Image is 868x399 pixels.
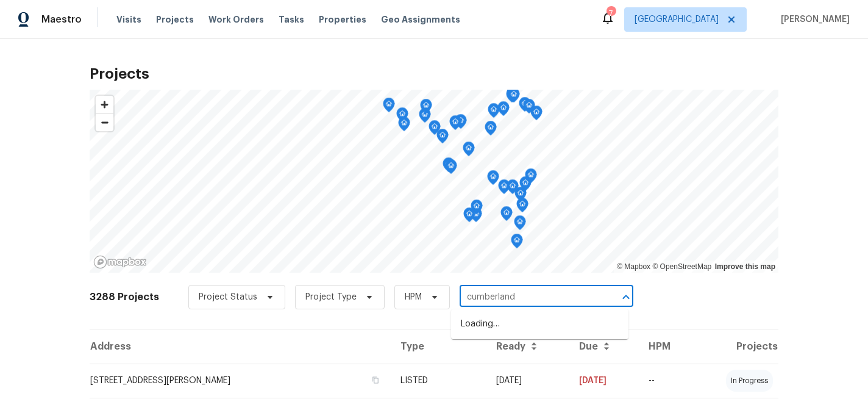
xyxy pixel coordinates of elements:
div: Map marker [516,198,528,217]
div: Map marker [419,108,431,127]
span: HPM [405,291,422,303]
span: Zoom out [96,114,113,131]
div: Map marker [523,99,535,118]
div: Map marker [500,206,513,225]
div: Map marker [396,107,408,126]
span: Project Type [305,291,357,303]
div: Map marker [445,159,457,178]
td: [STREET_ADDRESS][PERSON_NAME] [90,364,391,398]
a: Mapbox homepage [93,255,147,269]
div: Map marker [507,179,519,198]
div: Map marker [488,103,500,122]
div: Map marker [530,106,542,124]
div: Map marker [511,234,523,253]
button: Zoom in [96,96,113,113]
input: Search projects [460,288,599,307]
canvas: Map [90,90,778,273]
span: Properties [319,13,366,26]
th: Due [569,329,638,364]
div: Map marker [436,129,449,148]
div: Map marker [463,142,475,160]
div: Map marker [420,99,432,118]
div: Map marker [497,101,510,120]
div: in progress [726,370,773,392]
button: Copy Address [370,375,381,386]
button: Zoom out [96,113,113,131]
span: [PERSON_NAME] [776,13,850,26]
div: Map marker [443,157,455,176]
div: 7 [607,7,615,20]
th: Address [90,329,391,364]
div: Map marker [498,179,510,198]
span: Tasks [279,15,304,24]
th: HPM [639,329,694,364]
a: Improve this map [715,262,775,271]
span: Visits [116,13,141,26]
div: Map marker [508,88,520,107]
h2: 3288 Projects [90,291,159,303]
td: -- [639,364,694,398]
div: Map marker [429,120,441,139]
span: Maestro [41,13,82,26]
div: Map marker [514,187,527,206]
div: Map marker [506,88,518,107]
td: [DATE] [569,364,638,398]
div: Map marker [519,97,531,116]
h2: Projects [90,68,778,80]
div: Map marker [487,170,499,189]
span: Projects [156,13,194,26]
td: LISTED [391,364,486,398]
button: Close [617,289,635,306]
span: [GEOGRAPHIC_DATA] [635,13,719,26]
a: OpenStreetMap [652,262,711,271]
span: Work Orders [208,13,264,26]
div: Map marker [471,199,483,218]
th: Type [391,329,486,364]
td: [DATE] [486,364,569,398]
a: Mapbox [617,262,650,271]
span: Geo Assignments [381,13,460,26]
div: Map marker [383,98,395,117]
div: Map marker [449,115,461,134]
div: Map marker [455,114,467,133]
th: Projects [694,329,778,364]
div: Map marker [398,117,410,135]
div: Map marker [463,207,475,226]
span: Project Status [199,291,257,303]
div: Map marker [485,121,497,140]
div: Map marker [519,176,532,195]
div: Loading… [451,309,628,339]
div: Map marker [514,215,526,234]
div: Map marker [525,168,537,187]
th: Ready [486,329,569,364]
